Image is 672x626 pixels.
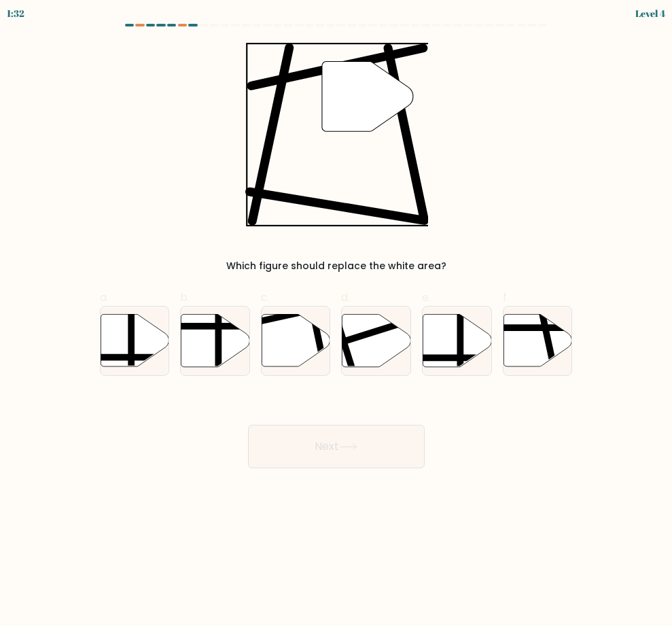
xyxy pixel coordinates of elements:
span: b. [180,290,190,305]
span: a. [100,290,109,305]
button: Next [248,425,425,468]
div: 1:32 [7,6,24,20]
span: e. [422,290,431,305]
span: c. [261,290,270,305]
span: d. [341,290,350,305]
g: " [321,62,412,132]
span: f. [503,290,509,305]
div: Which figure should replace the white area? [108,259,565,273]
div: Level 4 [635,6,665,20]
